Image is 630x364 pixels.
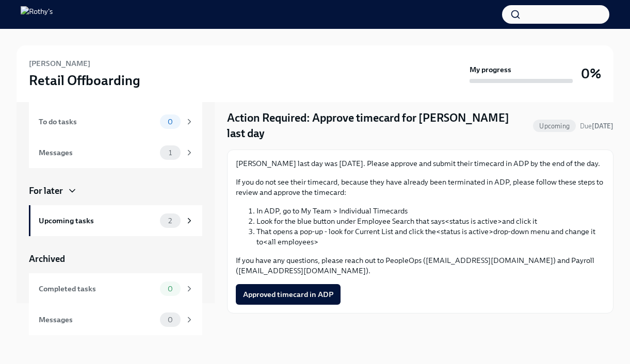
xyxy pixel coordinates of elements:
[29,58,90,69] h6: [PERSON_NAME]
[39,116,156,127] div: To do tasks
[29,273,202,304] a: Completed tasks0
[161,118,179,126] span: 0
[161,285,179,293] span: 0
[29,185,202,197] a: For later
[580,121,613,131] span: October 21st, 2025 12:00
[39,215,156,226] div: Upcoming tasks
[21,6,53,23] img: Rothy's
[243,289,333,300] span: Approved timecard in ADP
[29,71,140,90] h3: Retail Offboarding
[592,122,613,130] strong: [DATE]
[39,283,156,294] div: Completed tasks
[29,137,202,168] a: Messages1
[236,284,341,305] button: Approved timecard in ADP
[236,158,605,169] p: [PERSON_NAME] last day was [DATE]. Please approve and submit their timecard in ADP by the end of ...
[256,226,605,247] li: That opens a pop-up - look for Current List and click the <status is active> drop-down menu and c...
[29,185,63,197] div: For later
[39,147,156,158] div: Messages
[163,149,178,157] span: 1
[533,122,576,130] span: Upcoming
[580,122,613,130] span: Due
[29,253,202,265] a: Archived
[162,217,178,225] span: 2
[227,110,529,141] h4: Action Required: Approve timecard for [PERSON_NAME] last day
[161,316,179,324] span: 0
[29,304,202,335] a: Messages0
[236,177,605,197] p: If you do not see their timecard, because they have already been terminated in ADP, please follow...
[581,64,601,83] h3: 0%
[470,64,511,75] strong: My progress
[29,205,202,236] a: Upcoming tasks2
[236,255,605,276] p: If you have any questions, please reach out to PeopleOps ([EMAIL_ADDRESS][DOMAIN_NAME]) and Payro...
[39,314,156,325] div: Messages
[256,216,605,226] li: Look for the blue button under Employee Search that says <status is active> and click it
[256,206,605,216] li: In ADP, go to My Team > Individual Timecards
[29,106,202,137] a: To do tasks0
